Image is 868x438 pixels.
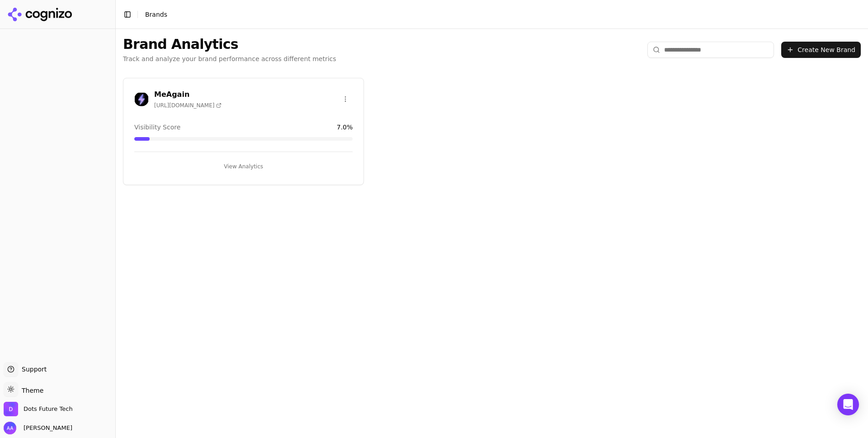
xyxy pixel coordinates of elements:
span: Dots Future Tech [24,405,73,413]
span: Visibility Score [134,123,180,132]
nav: breadcrumb [145,10,167,19]
h3: MeAgain [154,89,222,100]
span: [URL][DOMAIN_NAME] [154,102,222,109]
img: MeAgain [134,92,149,106]
button: Open organization switcher [4,402,73,416]
button: View Analytics [134,159,353,174]
span: Support [18,365,47,374]
h1: Brand Analytics [123,36,336,52]
div: Open Intercom Messenger [837,394,859,415]
span: Brands [145,11,167,18]
img: Ameer Asghar [4,422,16,434]
span: Theme [18,387,43,394]
button: Create New Brand [781,42,861,58]
img: Dots Future Tech [4,402,18,416]
button: Open user button [4,422,72,434]
span: 7.0 % [337,123,353,132]
span: [PERSON_NAME] [20,424,72,432]
p: Track and analyze your brand performance across different metrics [123,54,336,63]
